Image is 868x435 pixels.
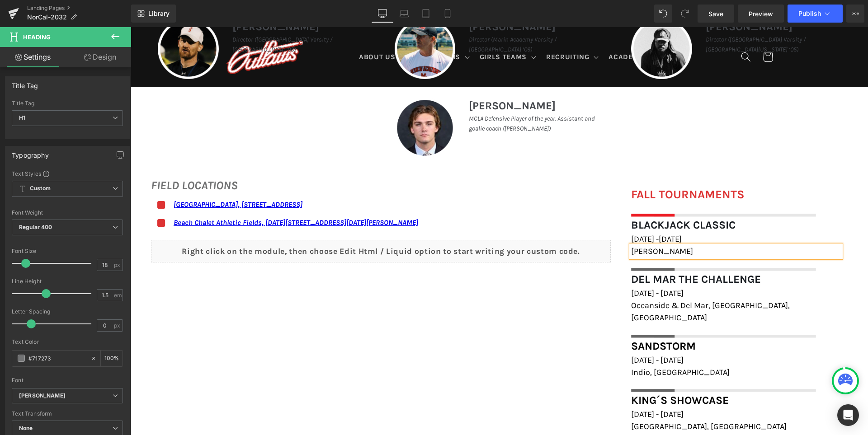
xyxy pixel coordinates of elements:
div: Font [12,377,123,384]
span: em [114,292,122,298]
i: Director (Marin Academy Varsity / [GEOGRAPHIC_DATA] ’09) [338,9,426,26]
i: Director ([GEOGRAPHIC_DATA] Varsity / [GEOGRAPHIC_DATA] ‘03) [102,9,202,26]
button: More [846,5,864,23]
div: Line Height [12,278,123,285]
div: Font Size [12,248,123,254]
span: [PERSON_NAME] [500,219,562,229]
div: Text Transform [12,411,123,417]
span: px [114,262,122,268]
span: [DATE] - [DATE] [500,382,553,392]
div: % [101,351,123,366]
i: FIELD LOCATIONS [20,151,107,165]
div: Typography [12,146,49,159]
a: Laptop [393,5,415,23]
h1: [PERSON_NAME] [338,70,473,87]
b: Custom [30,185,51,192]
span: Sandstorm [500,313,565,325]
span: King´s Showcase [500,367,598,379]
font: Blackjack Classic [500,192,605,204]
span: [GEOGRAPHIC_DATA], [GEOGRAPHIC_DATA] [500,394,656,404]
span: Publish [798,10,821,17]
b: Regular 400 [19,224,52,230]
a: [GEOGRAPHIC_DATA], [STREET_ADDRESS] [43,173,172,182]
span: Preview [749,9,773,19]
a: New Library [131,5,176,23]
span: Heading [23,33,51,41]
span: Save [708,9,723,19]
span: Indio, [GEOGRAPHIC_DATA] [500,340,599,350]
div: Open Intercom Messenger [837,404,859,426]
button: Redo [676,5,694,23]
span: px [114,323,122,328]
div: Font Weight [12,210,123,216]
i: Director ([GEOGRAPHIC_DATA] Varsity / [GEOGRAPHIC_DATA][US_STATE] ‘05) [575,9,675,26]
a: Landing Pages [27,5,131,12]
span: NorCal-2032 [27,14,67,21]
span: [DATE] -[DATE] [500,207,551,217]
font: Del Mar The Challenge [500,246,630,258]
i: MCLA Defensive Player of the year. Assistant and goalie coach ([PERSON_NAME]) [338,88,464,105]
span: Library [148,9,170,18]
a: Desktop [372,5,393,23]
span: [DATE] - [DATE] [500,261,553,271]
div: Title Tag [12,77,38,89]
div: Title Tag [12,100,123,107]
div: Text Color [12,339,123,345]
a: Preview [738,5,784,23]
b: None [19,425,33,431]
a: Tablet [415,5,437,23]
div: Letter Spacing [12,309,123,315]
font: FALL TOURNAMENTS [500,160,614,174]
div: Text Styles [12,170,123,177]
a: Design [67,47,133,67]
span: Oceanside & Del Mar, [GEOGRAPHIC_DATA], [GEOGRAPHIC_DATA] [500,273,659,295]
span: [DATE] - [DATE] [500,328,553,338]
a: Mobile [437,5,458,23]
button: Publish [788,5,843,23]
input: Color [28,353,86,363]
b: H1 [19,114,25,121]
i: [PERSON_NAME] [19,392,66,400]
a: Beach Chalet Athletic Fields, [DATE][STREET_ADDRESS][DATE][PERSON_NAME] [43,191,288,200]
button: Undo [654,5,672,23]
